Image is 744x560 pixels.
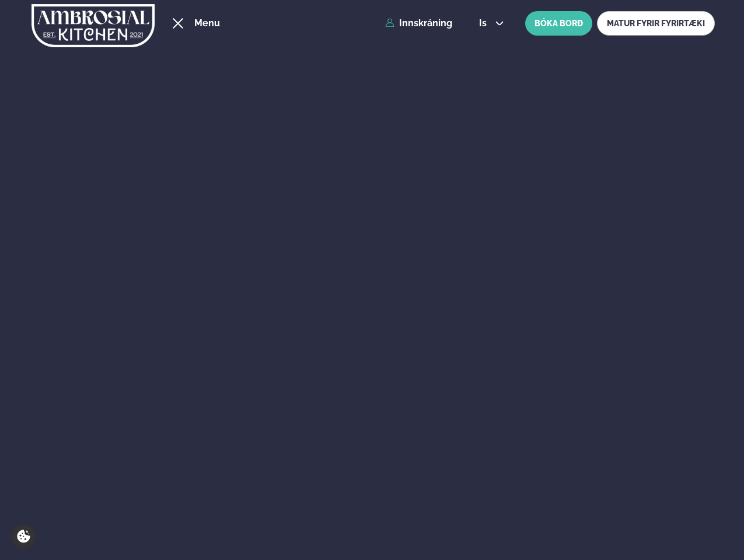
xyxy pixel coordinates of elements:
[470,19,514,28] button: is
[12,524,36,548] a: Cookie settings
[597,11,715,36] a: MATUR FYRIR FYRIRTÆKI
[479,19,490,28] span: is
[32,2,155,50] img: logo
[385,18,452,29] a: Innskráning
[171,16,185,30] button: hamburger
[525,11,592,36] button: BÓKA BORÐ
